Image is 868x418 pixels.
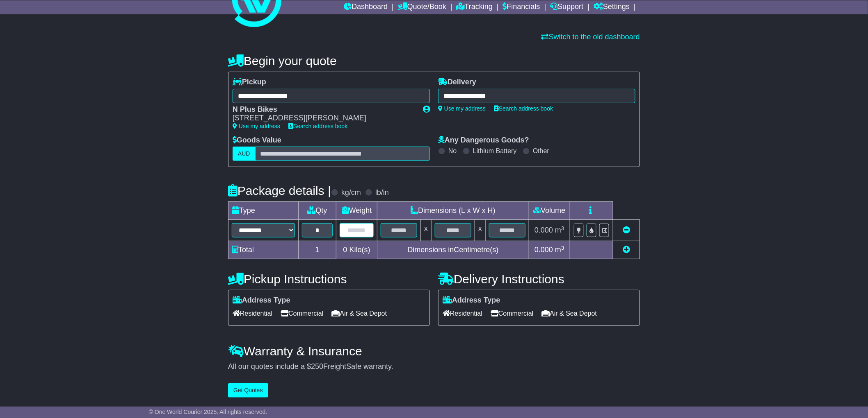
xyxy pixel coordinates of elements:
[228,362,640,371] div: All our quotes include a $ FreightSafe warranty.
[541,33,640,41] a: Switch to the old dashboard
[542,307,597,320] span: Air & Sea Depot
[555,226,564,234] span: m
[475,220,486,241] td: x
[228,202,299,220] td: Type
[438,136,529,145] label: Any Dangerous Goods?
[149,409,267,415] span: © One World Courier 2025. All rights reserved.
[398,0,446,14] a: Quote/Book
[555,246,564,254] span: m
[298,241,336,259] td: 1
[233,123,280,129] a: Use my address
[233,307,272,320] span: Residential
[443,296,500,305] label: Address Type
[438,272,640,286] h4: Delivery Instructions
[228,184,331,197] h4: Package details |
[233,296,290,305] label: Address Type
[228,383,268,398] button: Get Quotes
[344,0,388,14] a: Dashboard
[438,105,486,112] a: Use my address
[288,123,347,129] a: Search address book
[473,147,517,155] label: Lithium Battery
[535,246,553,254] span: 0.000
[594,0,630,14] a: Settings
[623,246,630,254] a: Add new item
[336,241,377,259] td: Kilo(s)
[233,114,415,123] div: [STREET_ADDRESS][PERSON_NAME]
[375,188,389,197] label: lb/in
[561,245,564,251] sup: 3
[311,362,323,371] span: 250
[377,202,529,220] td: Dimensions (L x W x H)
[332,307,387,320] span: Air & Sea Depot
[228,54,640,68] h4: Begin your quote
[550,0,584,14] a: Support
[533,147,549,155] label: Other
[457,0,493,14] a: Tracking
[438,78,476,87] label: Delivery
[535,226,553,234] span: 0.000
[503,0,540,14] a: Financials
[233,78,266,87] label: Pickup
[228,241,299,259] td: Total
[233,105,415,114] div: N Plus Bikes
[343,246,347,254] span: 0
[494,105,553,112] a: Search address book
[336,202,377,220] td: Weight
[341,188,361,197] label: kg/cm
[233,136,281,145] label: Goods Value
[228,272,430,286] h4: Pickup Instructions
[377,241,529,259] td: Dimensions in Centimetre(s)
[281,307,323,320] span: Commercial
[491,307,533,320] span: Commercial
[443,307,482,320] span: Residential
[448,147,457,155] label: No
[298,202,336,220] td: Qty
[529,202,570,220] td: Volume
[421,220,432,241] td: x
[233,147,256,161] label: AUD
[561,225,564,231] sup: 3
[228,344,640,358] h4: Warranty & Insurance
[623,226,630,234] a: Remove this item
